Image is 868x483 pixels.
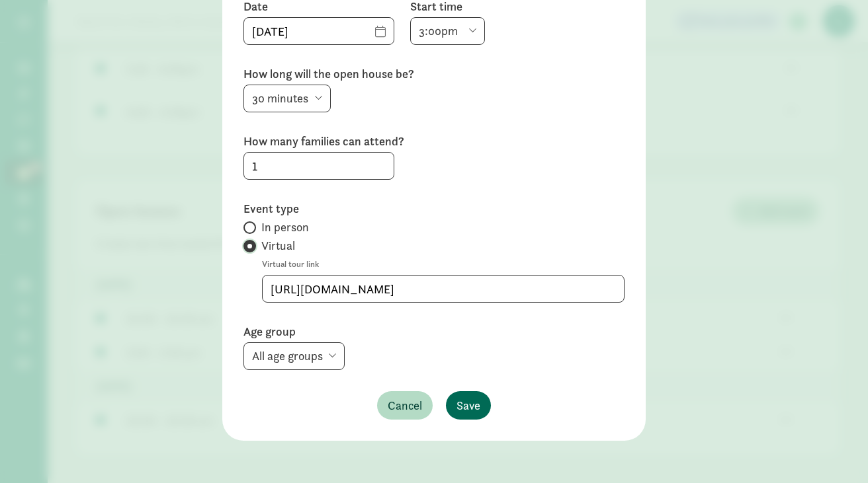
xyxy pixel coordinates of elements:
[261,219,309,235] span: In person
[802,420,868,483] iframe: Chat Widget
[377,391,433,420] button: Cancel
[261,238,295,254] span: Virtual
[262,256,625,272] label: Virtual tour link
[243,133,625,149] label: How many families can attend?
[243,324,625,340] label: Age group
[243,66,625,82] label: How long will the open house be?
[388,396,422,414] span: Cancel
[243,201,625,217] label: Event type
[456,396,480,414] span: Save
[446,391,491,420] button: Save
